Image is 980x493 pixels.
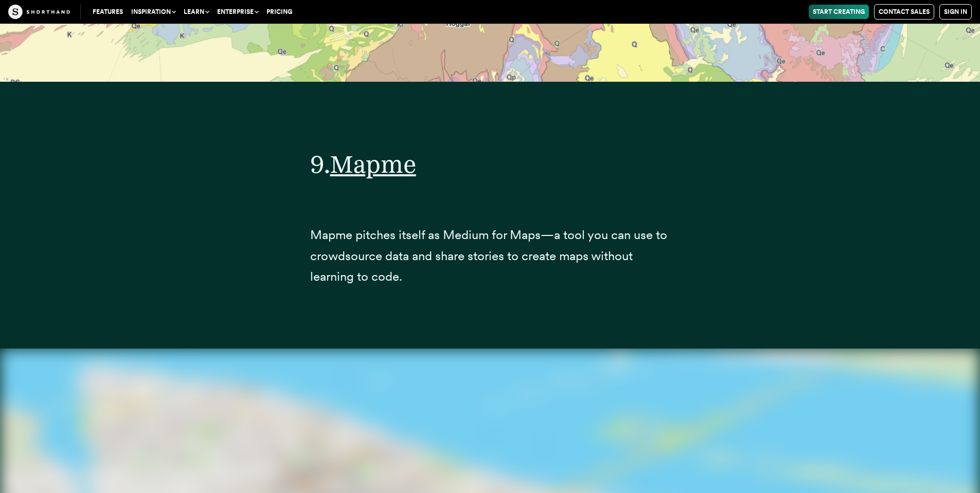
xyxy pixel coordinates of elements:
button: Enterprise [213,5,262,19]
span: 9. [310,149,330,179]
a: Contact Sales [874,4,934,20]
a: Pricing [262,5,296,19]
a: Start Creating [809,5,869,19]
a: Features [88,5,127,19]
img: The Craft [8,5,70,19]
button: Learn [180,5,213,19]
button: Inspiration [127,5,180,19]
a: Sign in [939,4,972,20]
span: Mapme pitches itself as Medium for Maps—a tool you can use to crowdsource data and share stories ... [310,227,667,284]
a: Mapme [330,149,416,179]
